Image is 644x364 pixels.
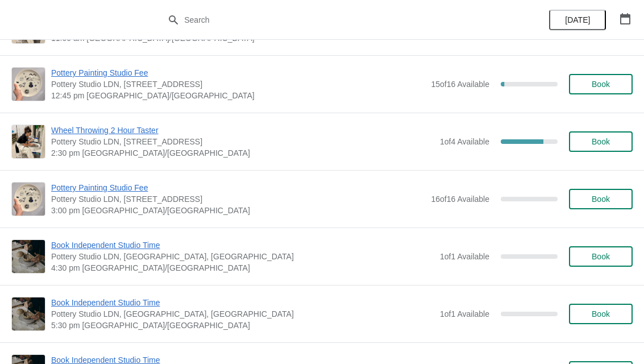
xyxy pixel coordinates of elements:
span: Book [592,80,610,89]
span: 4:30 pm [GEOGRAPHIC_DATA]/[GEOGRAPHIC_DATA] [51,262,434,274]
span: Book [592,309,610,318]
input: Search [184,10,483,30]
img: Pottery Painting Studio Fee | Pottery Studio LDN, Unit 1.3, Building A4, 10 Monro Way, London, SE... [12,68,45,101]
span: Pottery Painting Studio Fee [51,182,425,193]
span: Wheel Throwing 2 Hour Taster [51,125,434,136]
span: 2:30 pm [GEOGRAPHIC_DATA]/[GEOGRAPHIC_DATA] [51,147,434,159]
button: [DATE] [549,10,606,30]
span: Pottery Studio LDN, [STREET_ADDRESS] [51,136,434,147]
img: Wheel Throwing 2 Hour Taster | Pottery Studio LDN, Unit 1.3, Building A4, 10 Monro Way, London, S... [12,125,45,158]
span: 1 of 1 Available [440,309,489,318]
button: Book [569,189,633,209]
button: Book [569,304,633,324]
span: 1 of 1 Available [440,252,489,261]
span: Book Independent Studio Time [51,297,434,308]
span: Book Independent Studio Time [51,239,434,251]
span: Book [592,137,610,146]
span: [DATE] [565,15,590,24]
span: Pottery Painting Studio Fee [51,67,425,78]
span: 3:00 pm [GEOGRAPHIC_DATA]/[GEOGRAPHIC_DATA] [51,205,425,216]
span: 5:30 pm [GEOGRAPHIC_DATA]/[GEOGRAPHIC_DATA] [51,320,434,331]
span: Pottery Studio LDN, [GEOGRAPHIC_DATA], [GEOGRAPHIC_DATA] [51,251,434,262]
span: Book [592,252,610,261]
button: Book [569,246,633,267]
span: 1 of 4 Available [440,137,489,146]
img: Book Independent Studio Time | Pottery Studio LDN, London, UK | 4:30 pm Europe/London [12,240,45,272]
span: 15 of 16 Available [431,80,489,89]
span: Pottery Studio LDN, [STREET_ADDRESS] [51,78,425,90]
span: Book [592,195,610,204]
span: 12:45 pm [GEOGRAPHIC_DATA]/[GEOGRAPHIC_DATA] [51,90,425,101]
span: Pottery Studio LDN, [STREET_ADDRESS] [51,193,425,205]
img: Book Independent Studio Time | Pottery Studio LDN, London, UK | 5:30 pm Europe/London [12,297,45,330]
span: 16 of 16 Available [431,195,489,204]
span: Pottery Studio LDN, [GEOGRAPHIC_DATA], [GEOGRAPHIC_DATA] [51,308,434,320]
button: Book [569,74,633,94]
img: Pottery Painting Studio Fee | Pottery Studio LDN, Unit 1.3, Building A4, 10 Monro Way, London, SE... [12,183,45,216]
button: Book [569,131,633,152]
